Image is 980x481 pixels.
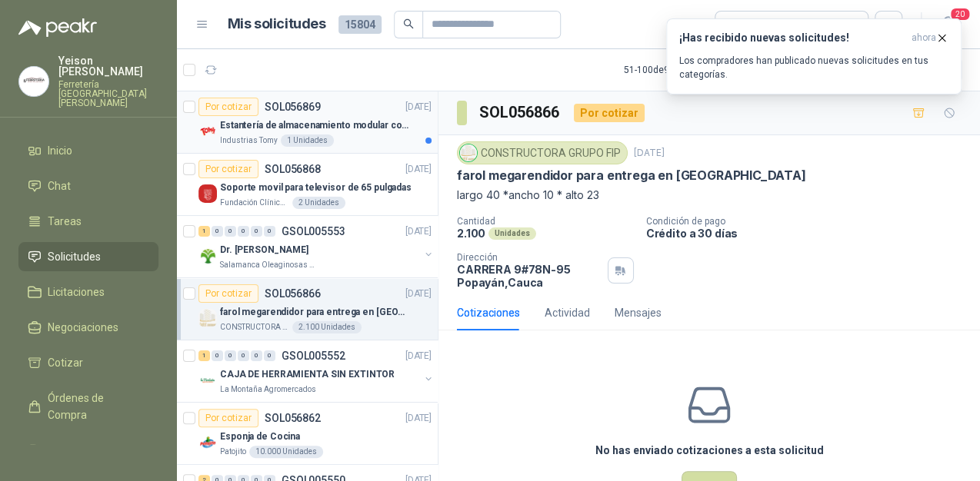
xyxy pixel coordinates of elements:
[264,350,275,361] div: 0
[198,226,210,237] div: 1
[198,309,217,327] img: Company Logo
[220,243,308,257] p: Dr. [PERSON_NAME]
[48,213,82,230] span: Tareas
[292,321,362,333] div: 2.100 Unidades
[18,348,158,377] a: Cotizar
[220,321,289,333] p: CONSTRUCTORA GRUPO FIP
[282,226,345,237] p: GSOL005553
[457,141,628,164] div: CONSTRUCTORA GRUPO FIP
[264,226,275,237] div: 0
[646,216,974,227] p: Condición de pago
[198,247,217,265] img: Company Logo
[403,18,414,29] span: search
[574,104,645,122] div: Por cotizar
[198,222,435,271] a: 1 0 0 0 0 0 GSOL005553[DATE] Company LogoDr. [PERSON_NAME]Salamanca Oleaginosas SAS
[949,7,971,22] span: 20
[282,350,345,361] p: GSOL005552
[198,98,258,116] div: Por cotizar
[238,350,249,361] div: 0
[646,227,974,240] p: Crédito a 30 días
[198,347,435,396] a: 1 0 0 0 0 0 GSOL005552[DATE] Company LogoCAJA DE HERRAMIENTA SIN EXTINTORLa Montaña Agromercados
[18,313,158,342] a: Negociaciones
[58,80,158,108] p: Ferretería [GEOGRAPHIC_DATA][PERSON_NAME]
[265,164,321,174] p: SOL056868
[48,142,72,159] span: Inicio
[48,319,118,336] span: Negociaciones
[225,350,236,361] div: 0
[488,227,536,240] div: Unidades
[220,305,412,320] p: farol megarendidor para entrega en [GEOGRAPHIC_DATA]
[177,91,438,154] a: Por cotizarSOL056869[DATE] Company LogoEstantería de almacenamiento modular con organizadores abi...
[220,383,316,396] p: La Montaña Agromercados
[177,403,438,465] a: Por cotizarSOL056862[DATE] Company LogoEsponja de CocinaPatojito10.000 Unidades
[212,226,223,237] div: 0
[281,134,334,147] div: 1 Unidades
[48,248,101,265] span: Solicitudes
[292,197,345,209] div: 2 Unidades
[265,288,321,299] p: SOL056866
[338,15,382,34] span: 15804
[220,259,317,271] p: Salamanca Oleaginosas SAS
[479,101,562,124] h3: SOL056866
[198,350,210,361] div: 1
[405,100,432,114] p: [DATE]
[18,436,158,465] a: Remisiones
[912,32,936,45] span: ahora
[679,32,905,45] h3: ¡Has recibido nuevas solicitudes!
[48,442,105,459] span: Remisiones
[18,383,158,430] a: Órdenes de Compra
[679,54,948,81] p: Los compradores han publicado nuevas solicitudes en tus categorías.
[405,162,432,177] p: [DATE]
[225,226,236,237] div: 0
[228,13,326,35] h1: Mis solicitudes
[198,122,217,141] img: Company Logo
[251,350,262,361] div: 0
[545,304,590,321] div: Actividad
[251,226,262,237] div: 0
[405,224,432,239] p: [DATE]
[457,263,602,289] p: CARRERA 9#78N-95 Popayán , Cauca
[220,181,412,195] p: Soporte movil para televisor de 65 pulgadas
[18,242,158,271] a: Solicitudes
[457,304,520,321] div: Cotizaciones
[460,144,477,161] img: Company Logo
[405,287,432,301] p: [DATE]
[58,55,158,77] p: Yeison [PERSON_NAME]
[177,154,438,216] a: Por cotizarSOL056868[DATE] Company LogoSoporte movil para televisor de 65 pulgadasFundación Clíni...
[198,433,217,452] img: Company Logo
[212,350,223,361] div: 0
[405,411,432,426] p: [DATE]
[220,446,246,458] p: Patojito
[595,442,824,459] h3: No has enviado cotizaciones a esta solicitud
[934,11,962,38] button: 20
[198,284,258,303] div: Por cotizar
[457,187,962,204] p: largo 40 *ancho 10 * alto 23
[19,67,48,96] img: Company Logo
[220,118,412,133] p: Estantería de almacenamiento modular con organizadores abiertos
[18,277,158,307] a: Licitaciones
[405,349,432,363] p: [DATE]
[198,409,258,427] div: Por cotizar
[457,216,634,227] p: Cantidad
[615,304,662,321] div: Mensajes
[238,226,249,237] div: 0
[198,184,217,203] img: Company Logo
[457,227,485,240] p: 2.100
[457,252,602,263] p: Dirección
[48,354,83,371] span: Cotizar
[220,197,289,209] p: Fundación Clínica Shaio
[457,168,806,184] p: farol megarendidor para entrega en [GEOGRAPHIC_DATA]
[198,160,258,178] div: Por cotizar
[48,390,144,423] span: Órdenes de Compra
[220,134,278,147] p: Industrias Tomy
[220,367,395,382] p: CAJA DE HERRAMIENTA SIN EXTINTOR
[666,18,962,95] button: ¡Has recibido nuevas solicitudes!ahora Los compradores han publicado nuevas solicitudes en tus ca...
[725,16,757,33] div: Todas
[265,413,321,423] p: SOL056862
[265,101,321,112] p: SOL056869
[18,18,97,37] img: Logo peakr
[48,177,71,194] span: Chat
[48,284,105,300] span: Licitaciones
[624,58,735,82] div: 51 - 100 de 9102
[634,146,665,161] p: [DATE]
